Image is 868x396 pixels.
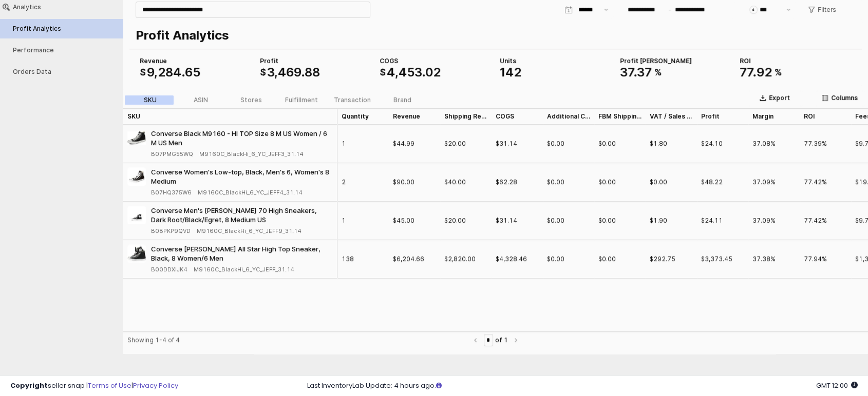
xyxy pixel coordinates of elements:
[151,170,333,188] div: Converse Women's Low-top, Black, Men's 6, Women's 8 Medium
[276,98,327,107] label: Fulfillment
[804,219,827,228] div: 77.42%
[387,67,395,82] span: 4
[444,219,466,228] div: $20.00
[547,115,590,123] span: Additional Costs
[127,338,469,348] div: Showing 1-4 of 4
[151,267,187,276] span: B00DDXIJK4
[831,96,858,105] p: Columns
[378,98,428,107] label: Brand
[147,67,154,82] span: 9
[333,99,370,106] div: Transaction
[740,69,782,81] span: 77.92%
[598,219,616,228] div: $0.00
[748,92,802,109] button: Export
[496,115,514,123] span: COGS
[804,180,827,189] div: 77.42%
[327,98,377,107] label: Transaction
[226,98,276,107] label: Stores
[151,131,333,150] div: Converse Black M9160 - HI TOP Size 8 M US Women / 6 M US Men
[701,142,723,151] div: $24.10
[393,180,414,189] div: $90.00
[13,6,120,13] div: Analytics
[151,247,333,265] div: Converse Chuck Taylor All Star High Top Sneaker, Black, 8 Women/6 Men
[267,67,274,82] span: 3
[342,115,369,123] span: Quantity
[547,180,564,189] div: $0.00
[752,67,757,82] span: .
[123,90,868,357] div: ExportColumnsTable toolbar
[158,67,181,82] span: 284
[701,180,723,189] div: $48.22
[598,142,616,151] div: $0.00
[444,142,466,151] div: $20.00
[547,257,564,266] div: $0.00
[13,71,120,78] div: Orders Data
[752,142,776,151] div: 37.08%
[260,69,320,81] span: $3,469.88
[598,257,616,266] div: $0.00
[127,247,146,265] img: Converse Chuck Taylor All Star High Top Sneaker, Black, 8 Women/6 Men
[444,180,466,189] div: $40.00
[650,142,667,151] div: $1.80
[598,115,641,123] span: FBM Shipping Costs
[769,96,790,105] p: Export
[393,99,411,106] div: Brand
[436,382,442,389] i: Click here to read more about un-synced listings.
[278,67,301,82] span: 469
[151,229,191,238] span: B08PKP9QVD
[547,219,564,228] div: $0.00
[804,142,827,151] div: 77.39%
[274,67,278,82] span: ,
[774,70,782,80] span: %
[125,98,175,107] label: SKU
[650,180,667,189] div: $0.00
[151,208,333,227] div: Converse Men's Chuck 70 High Sneakers, Dark Root/Black/Egret, 8 Medium US
[13,49,120,56] div: Performance
[342,257,354,266] div: 138
[815,92,864,109] button: Columns
[140,69,200,81] span: $9,284.65
[127,208,146,227] img: Converse Men's Chuck 70 High Sneakers, Dark Root/Black/Egret, 8 Medium US
[816,381,858,390] span: 2025-08-16 12:00 GMT
[804,4,841,21] button: Filters
[750,9,757,16] span: $
[198,190,303,200] span: M9160C_BlackHi_6_YC_JEFF4_31.14
[380,70,386,80] span: $
[425,67,441,82] span: 02
[782,5,795,20] button: Show suggestions
[620,60,732,68] div: Profit [PERSON_NAME]
[500,60,612,68] div: Units
[637,67,652,82] span: 37
[393,219,414,228] div: $45.00
[804,257,827,266] div: 77.94%
[301,67,305,82] span: .
[342,219,346,228] div: 1
[701,257,732,266] div: $3,373.45
[422,67,425,82] span: .
[151,152,193,161] span: B07PMG55WQ
[10,381,178,391] div: seller snap | |
[140,60,252,68] div: Revenue
[123,334,868,357] div: Table toolbar
[484,337,493,348] input: Page
[181,67,185,82] span: .
[496,142,517,151] div: $31.14
[650,115,693,123] span: VAT / Sales Tax
[133,381,178,390] a: Privacy Policy
[305,67,320,82] span: 88
[260,60,372,68] div: Profit
[818,8,836,16] p: Filters
[194,267,294,276] span: M9160C_BlackHi_6_YC_JEFF_31.14
[654,70,662,80] span: %
[10,381,48,390] strong: Copyright
[495,338,508,348] label: of 1
[752,219,776,228] div: 37.09%
[140,70,146,80] span: $
[650,219,667,228] div: $1.90
[185,67,200,82] span: 65
[151,190,192,200] span: B07HQ375W6
[393,142,414,151] div: $44.99
[199,152,304,161] span: M9160C_BlackHi_6_YC_JEFF3_31.14
[399,67,422,82] span: 453
[620,69,662,81] span: 37.37%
